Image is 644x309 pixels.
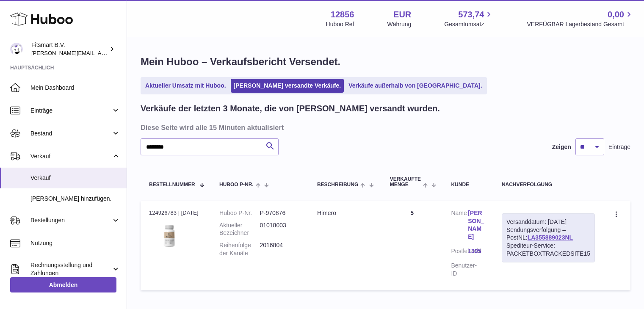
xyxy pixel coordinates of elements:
[10,43,23,55] img: jonathan@leaderoo.com
[30,239,120,247] span: Nutzung
[552,143,571,151] label: Zeigen
[30,216,111,224] span: Bestellungen
[387,20,412,28] div: Währung
[345,79,485,93] a: Verkäufe außerhalb von [GEOGRAPHIC_DATA].
[444,20,494,28] span: Gesamtumsatz
[390,177,421,188] span: Verkaufte Menge
[451,182,484,188] div: Kunde
[30,174,120,182] span: Verkauf
[317,209,373,217] div: Himero
[326,20,354,28] div: Huboo Ref
[141,103,440,114] h2: Verkäufe der letzten 3 Monate, die von [PERSON_NAME] versandt wurden.
[528,234,573,241] a: LA355889023NL
[30,107,111,115] span: Einträge
[219,182,254,188] span: Huboo P-Nr.
[260,221,300,237] dd: 01018003
[393,9,411,20] strong: EUR
[219,209,260,217] dt: Huboo P-Nr.
[451,262,468,278] dt: Benutzer-ID
[30,152,111,160] span: Verkauf
[231,79,344,93] a: [PERSON_NAME] versandte Verkäufe.
[468,247,485,255] a: 1395
[260,209,300,217] dd: P-970876
[527,20,634,28] span: VERFÜGBAR Lagerbestand Gesamt
[458,9,484,20] span: 573,74
[141,123,628,132] h3: Diese Seite wird alle 15 Minuten aktualisiert
[317,182,358,188] span: Beschreibung
[608,143,630,151] span: Einträge
[502,213,595,262] div: Sendungsverfolgung – PostNL:
[451,209,468,243] dt: Name
[31,41,108,57] div: Fitsmart B.V.
[141,55,630,69] h1: Mein Huboo – Verkaufsbericht Versendet.
[149,219,191,250] img: 128561711358723.png
[149,209,202,217] div: 124926783 | [DATE]
[30,261,111,277] span: Rechnungsstellung und Zahlungen
[219,241,260,257] dt: Reihenfolge der Kanäle
[149,182,195,188] span: Bestellnummer
[506,218,590,226] div: Versanddatum: [DATE]
[608,9,624,20] span: 0,00
[10,277,116,292] a: Abmelden
[451,247,468,257] dt: Postleitzahl
[30,130,111,138] span: Bestand
[219,221,260,237] dt: Aktueller Bezeichner
[468,209,485,241] a: [PERSON_NAME]
[30,84,120,92] span: Mein Dashboard
[31,50,170,56] span: [PERSON_NAME][EMAIL_ADDRESS][DOMAIN_NAME]
[502,182,595,188] div: Nachverfolgung
[527,9,634,28] a: 0,00 VERFÜGBAR Lagerbestand Gesamt
[30,195,120,203] span: [PERSON_NAME] hinzufügen.
[331,9,354,20] strong: 12856
[260,241,300,257] dd: 2016804
[506,242,590,258] div: Spediteur-Service: PACKETBOXTRACKEDSITE15
[142,79,229,93] a: Aktueller Umsatz mit Huboo.
[444,9,494,28] a: 573,74 Gesamtumsatz
[381,201,443,290] td: 5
